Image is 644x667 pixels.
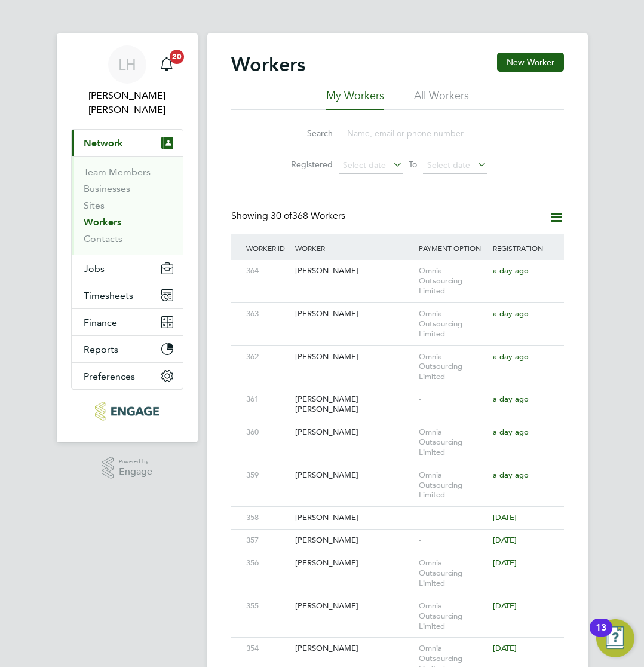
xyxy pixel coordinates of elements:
a: 361[PERSON_NAME] [PERSON_NAME]-a day ago [243,388,552,398]
div: 358 [243,507,293,529]
span: Lee Hall [71,88,183,117]
div: [PERSON_NAME] [292,303,416,325]
label: Search [279,128,333,139]
div: - [416,507,490,529]
div: 356 [243,552,293,574]
div: Worker ID [243,234,293,262]
div: 362 [243,346,293,368]
span: To [405,157,421,172]
div: Registration Date [490,234,551,277]
span: [DATE] [493,558,517,568]
div: [PERSON_NAME] [292,260,416,282]
div: 361 [243,388,293,411]
div: [PERSON_NAME] [292,507,416,529]
div: - [416,388,490,411]
button: Reports [72,336,183,362]
span: Reports [84,344,118,355]
span: 368 Workers [271,210,345,222]
div: Omnia Outsourcing Limited [416,303,490,345]
div: [PERSON_NAME] [292,552,416,574]
a: 358[PERSON_NAME]-[DATE] [243,506,552,516]
div: 364 [243,260,293,282]
button: Finance [72,309,183,335]
div: Omnia Outsourcing Limited [416,552,490,595]
a: Workers [84,216,121,228]
span: Jobs [84,263,105,274]
a: 354[PERSON_NAME]Omnia Outsourcing Limited[DATE] [243,637,552,647]
div: - [416,530,490,552]
img: pcrnet-logo-retina.png [95,402,159,421]
input: Name, email or phone number [341,122,516,145]
div: Omnia Outsourcing Limited [416,421,490,464]
h2: Workers [231,53,305,77]
div: 357 [243,530,293,552]
span: Powered by [119,457,152,467]
a: 364[PERSON_NAME]Omnia Outsourcing Limiteda day ago [243,259,552,270]
span: a day ago [493,427,529,437]
div: [PERSON_NAME] [292,638,416,660]
button: Preferences [72,363,183,389]
div: Omnia Outsourcing Limited [416,346,490,388]
label: Registered [279,159,333,170]
a: 362[PERSON_NAME]Omnia Outsourcing Limiteda day ago [243,345,552,356]
span: LH [118,57,136,72]
a: Contacts [84,233,122,244]
span: 20 [170,50,184,64]
a: 355[PERSON_NAME]Omnia Outsourcing Limited[DATE] [243,595,552,605]
button: Open Resource Center, 13 new notifications [596,619,634,657]
a: 359[PERSON_NAME]Omnia Outsourcing Limiteda day ago [243,464,552,474]
div: [PERSON_NAME] [292,595,416,617]
button: Timesheets [72,282,183,308]
div: 360 [243,421,293,443]
div: 355 [243,595,293,617]
div: [PERSON_NAME] [292,464,416,487]
a: Go to home page [71,402,183,421]
span: a day ago [493,351,529,362]
div: [PERSON_NAME] [292,530,416,552]
span: Finance [84,317,117,328]
div: Worker [292,234,416,262]
div: 13 [596,628,606,643]
a: Businesses [84,183,130,194]
div: 359 [243,464,293,487]
span: Engage [119,467,152,477]
span: [DATE] [493,601,517,611]
span: Select date [343,160,386,170]
a: 357[PERSON_NAME]-[DATE] [243,529,552,539]
span: Select date [427,160,470,170]
div: [PERSON_NAME] [292,346,416,368]
a: 20 [155,45,179,84]
div: Payment Option [416,234,490,262]
span: 30 of [271,210,292,222]
a: 363[PERSON_NAME]Omnia Outsourcing Limiteda day ago [243,302,552,313]
div: Network [72,156,183,255]
span: Timesheets [84,290,133,301]
li: My Workers [326,88,384,110]
div: Omnia Outsourcing Limited [416,595,490,638]
li: All Workers [414,88,469,110]
a: Team Members [84,166,151,178]
button: New Worker [497,53,564,72]
a: 360[PERSON_NAME]Omnia Outsourcing Limiteda day ago [243,421,552,431]
span: [DATE] [493,512,517,522]
button: Jobs [72,255,183,282]
div: Showing [231,210,348,222]
span: [DATE] [493,535,517,545]
span: Network [84,137,123,149]
div: [PERSON_NAME] [292,421,416,443]
a: Sites [84,200,105,211]
div: Omnia Outsourcing Limited [416,260,490,302]
span: a day ago [493,470,529,480]
button: Network [72,130,183,156]
span: [DATE] [493,643,517,653]
span: a day ago [493,308,529,319]
span: a day ago [493,265,529,276]
a: LH[PERSON_NAME] [PERSON_NAME] [71,45,183,117]
div: Omnia Outsourcing Limited [416,464,490,507]
span: Preferences [84,371,135,382]
div: 354 [243,638,293,660]
a: 356[PERSON_NAME]Omnia Outsourcing Limited[DATE] [243,552,552,562]
span: a day ago [493,394,529,404]
div: [PERSON_NAME] [PERSON_NAME] [292,388,416,421]
div: 363 [243,303,293,325]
